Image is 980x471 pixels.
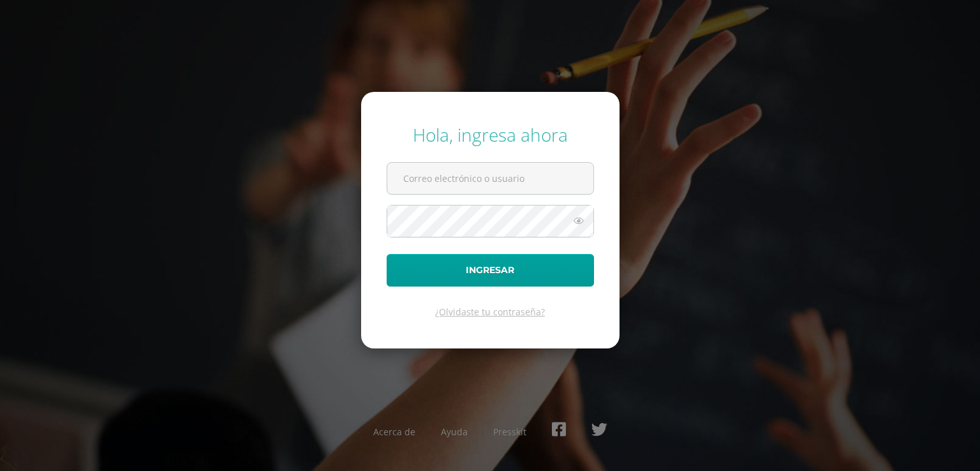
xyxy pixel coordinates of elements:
a: Acerca de [373,426,415,438]
a: ¿Olvidaste tu contraseña? [435,306,545,318]
input: Correo electrónico o usuario [387,163,593,194]
a: Presskit [493,426,526,438]
div: Hola, ingresa ahora [387,123,594,147]
a: Ayuda [441,426,468,438]
button: Ingresar [387,254,594,287]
